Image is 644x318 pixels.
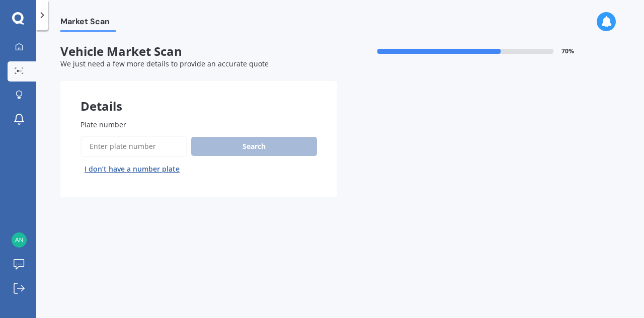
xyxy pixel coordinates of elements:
input: Enter plate number [80,136,187,157]
span: Market Scan [60,17,116,30]
span: We just need a few more details to provide an accurate quote [60,59,269,68]
span: Vehicle Market Scan [60,44,337,59]
span: 70 % [561,48,574,55]
div: Details [60,81,337,111]
img: 25ef9157381ca760310e650b9a42d062 [12,232,27,248]
span: Plate number [80,120,126,129]
button: I don’t have a number plate [80,161,184,177]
